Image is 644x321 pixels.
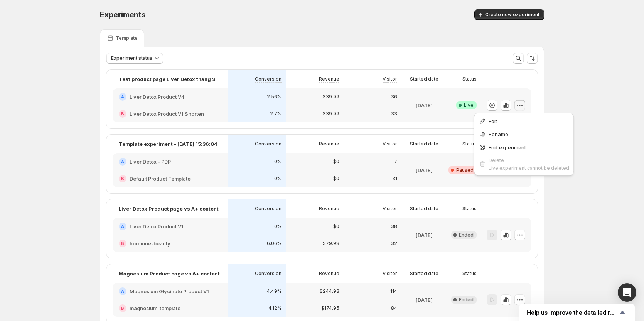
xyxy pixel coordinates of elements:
[527,309,618,316] span: Help us improve the detailed report for A/B campaigns
[267,288,282,294] p: 4.49%
[130,304,180,312] h2: magnesium-template
[333,223,339,230] p: $0
[270,111,282,117] p: 2.7%
[321,305,339,311] p: $174.95
[121,95,124,99] h2: A
[119,75,216,83] p: Test product page Liver Detox tháng 9
[319,206,339,212] p: Revenue
[383,270,397,277] p: Visitor
[267,240,282,247] p: 6.06%
[130,175,191,182] h2: Default Product Template
[476,128,572,140] button: Rename
[121,112,124,116] h2: B
[274,223,282,230] p: 0%
[383,141,397,147] p: Visitor
[106,53,163,64] button: Experiment status
[462,141,477,147] p: Status
[476,115,572,127] button: Edit
[333,176,339,182] p: $0
[527,308,627,317] button: Show survey - Help us improve the detailed report for A/B campaigns
[130,287,209,295] h2: Magnesium Glycinate Product V1
[121,176,124,181] h2: B
[391,94,397,100] p: 36
[319,76,339,82] p: Revenue
[333,159,339,165] p: $0
[485,12,539,18] span: Create new experiment
[489,131,508,137] span: Rename
[416,166,433,174] p: [DATE]
[121,241,124,246] h2: B
[410,141,438,147] p: Started date
[121,306,124,311] h2: B
[464,102,474,108] span: Live
[119,140,217,148] p: Template experiment - [DATE] 15:36:04
[268,305,282,311] p: 4.12%
[456,167,474,173] span: Paused
[416,101,433,109] p: [DATE]
[489,156,569,164] div: Delete
[462,206,477,212] p: Status
[116,35,138,41] p: Template
[320,288,339,294] p: $244.93
[119,205,219,213] p: Liver Detox Product page vs A+ content
[476,154,572,173] button: DeleteLive experiment cannot be deleted
[392,176,397,182] p: 31
[274,176,282,182] p: 0%
[489,165,569,171] span: Live experiment cannot be deleted
[459,232,474,238] span: Ended
[121,224,124,229] h2: A
[391,305,397,311] p: 84
[100,10,146,19] span: Experiments
[119,270,220,277] p: Magnesium Product page vs A+ content
[383,76,397,82] p: Visitor
[410,270,438,277] p: Started date
[319,270,339,277] p: Revenue
[527,53,538,64] button: Sort the results
[323,111,339,117] p: $39.99
[489,144,526,150] span: End experiment
[391,111,397,117] p: 33
[267,94,282,100] p: 2.56%
[130,158,171,166] h2: Liver Detox - PDP
[111,55,152,61] span: Experiment status
[255,141,282,147] p: Conversion
[255,270,282,277] p: Conversion
[323,94,339,100] p: $39.99
[383,206,397,212] p: Visitor
[476,141,572,154] button: End experiment
[416,296,433,304] p: [DATE]
[618,283,636,302] div: Open Intercom Messenger
[391,240,397,247] p: 32
[462,76,477,82] p: Status
[410,76,438,82] p: Started date
[462,270,477,277] p: Status
[459,297,474,303] span: Ended
[390,288,397,294] p: 114
[274,159,282,165] p: 0%
[130,223,184,230] h2: Liver Detox Product V1
[489,118,497,124] span: Edit
[255,206,282,212] p: Conversion
[255,76,282,82] p: Conversion
[319,141,339,147] p: Revenue
[130,93,184,101] h2: Liver Detox Product V4
[391,223,397,230] p: 38
[130,110,204,118] h2: Liver Detox Product V1 Shorten
[394,159,397,165] p: 7
[410,206,438,212] p: Started date
[323,240,339,247] p: $79.98
[474,9,544,20] button: Create new experiment
[416,231,433,239] p: [DATE]
[130,240,170,247] h2: hormone-beauty
[121,289,124,294] h2: A
[121,159,124,164] h2: A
